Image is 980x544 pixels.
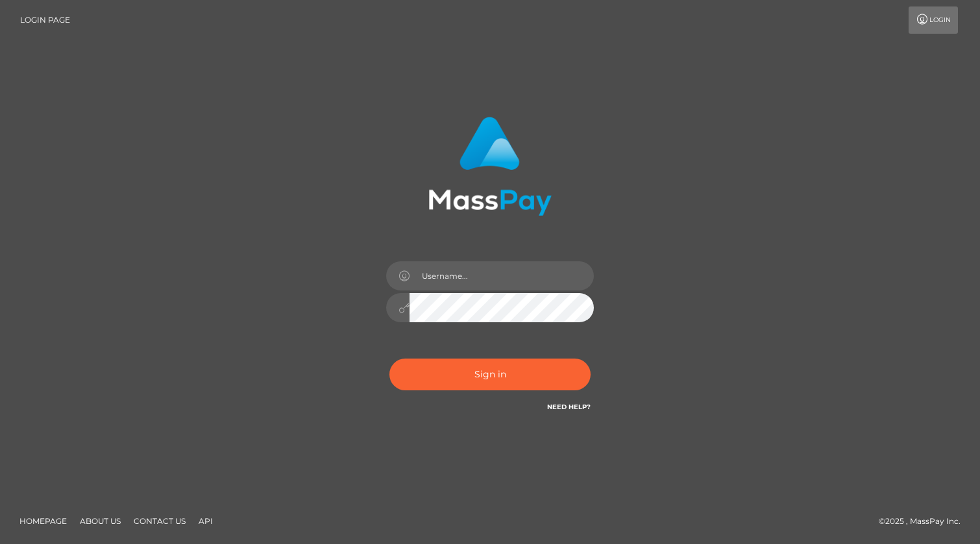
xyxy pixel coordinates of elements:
a: Login [909,6,958,34]
input: Username... [410,261,594,290]
a: Need Help? [547,403,591,411]
a: API [193,511,218,531]
a: About Us [75,511,126,531]
a: Login Page [20,6,70,34]
a: Homepage [14,511,72,531]
a: Contact Us [129,511,191,531]
button: Sign in [389,359,591,390]
div: © 2025 , MassPay Inc. [879,514,970,528]
img: MassPay Login [428,117,552,216]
